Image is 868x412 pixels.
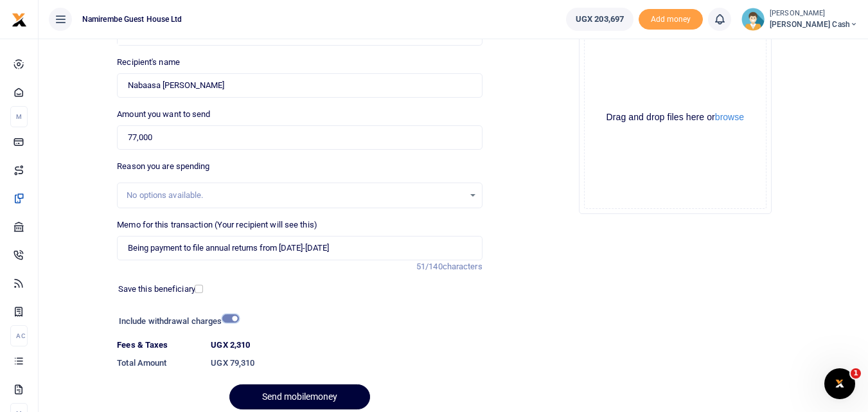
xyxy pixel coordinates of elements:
dt: Fees & Taxes [112,339,206,352]
small: [PERSON_NAME] [770,8,858,19]
span: characters [443,262,483,271]
label: Reason you are spending [117,160,209,173]
button: Send mobilemoney [229,384,370,409]
span: 1 [851,368,861,379]
li: M [10,106,28,127]
h6: Include withdrawal charges [119,316,233,327]
a: Add money [639,13,703,23]
span: UGX 203,697 [576,13,624,26]
label: Amount you want to send [117,108,210,121]
input: UGX [117,125,482,150]
img: logo-small [12,12,27,28]
h6: UGX 79,310 [211,358,482,368]
label: Save this beneficiary [118,283,195,296]
span: 51/140 [416,262,443,271]
label: Memo for this transaction (Your recipient will see this) [117,219,317,231]
h6: Total Amount [117,358,200,368]
label: UGX 2,310 [211,339,250,352]
div: Drag and drop files here or [585,111,766,123]
button: browse [715,112,744,121]
li: Toup your wallet [639,9,703,30]
div: No options available. [127,189,463,202]
li: Wallet ballance [561,8,639,31]
input: Enter extra information [117,236,482,260]
li: Ac [10,325,28,346]
a: UGX 203,697 [566,8,633,31]
img: profile-user [741,8,765,31]
span: Add money [639,9,703,30]
span: [PERSON_NAME] Cash [770,19,858,30]
label: Recipient's name [117,56,180,69]
a: profile-user [PERSON_NAME] [PERSON_NAME] Cash [741,8,858,31]
span: Namirembe Guest House Ltd [77,13,188,25]
a: logo-small logo-large logo-large [12,14,27,24]
input: Loading name... [117,73,482,98]
iframe: Intercom live chat [824,368,855,399]
div: File Uploader [579,21,772,214]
